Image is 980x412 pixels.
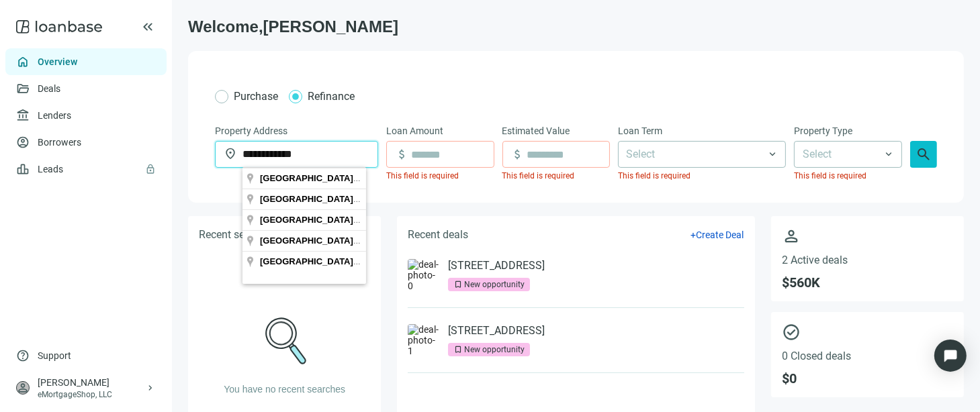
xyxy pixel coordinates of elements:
[453,345,463,354] span: bookmark
[260,194,426,204] span: Pedestrian Transit
[502,123,570,138] span: Estimated Value
[38,376,145,389] div: [PERSON_NAME]
[782,254,953,266] span: 2 Active deals
[234,90,278,103] span: Purchase
[690,229,744,241] button: +Create Deal
[260,194,361,204] span: [GEOGRAPHIC_DATA]
[618,171,691,181] span: This field is required
[38,349,71,362] span: Support
[260,256,363,266] span: St
[260,256,361,266] span: [GEOGRAPHIC_DATA]
[448,324,545,338] a: [STREET_ADDRESS]
[363,258,663,266] span: [GEOGRAPHIC_DATA][PERSON_NAME], [GEOGRAPHIC_DATA], [GEOGRAPHIC_DATA]
[38,137,81,148] a: Borrowers
[782,370,953,387] span: $ 0
[408,259,440,291] img: deal-photo-0
[794,171,866,181] span: This field is required
[691,229,696,240] span: +
[408,324,440,356] img: deal-photo-1
[910,141,937,168] button: search
[696,229,744,240] span: Create Deal
[140,19,156,35] button: keyboard_double_arrow_left
[38,110,71,121] a: Lenders
[934,340,967,372] div: Open Intercom Messenger
[464,343,525,356] div: New opportunity
[386,171,459,181] span: This field is required
[260,173,385,183] span: Avenue
[16,349,30,362] span: help
[464,278,525,291] div: New opportunity
[145,164,156,174] span: lock
[618,123,662,138] span: Loan Term
[782,227,953,246] span: person
[782,350,953,362] span: 0 Closed deals
[782,323,953,342] span: check_circle
[260,173,361,183] span: [GEOGRAPHIC_DATA]
[16,381,30,395] span: person
[215,123,287,138] span: Property Address
[916,146,932,162] span: search
[224,384,345,395] span: You have no recent searches
[188,16,964,38] h1: Welcome, [PERSON_NAME]
[260,236,361,246] span: [GEOGRAPHIC_DATA]
[511,148,525,161] span: attach_money
[308,90,355,103] span: Refinance
[782,274,953,291] span: $ 560K
[260,215,372,225] span: Pike
[794,123,852,138] span: Property Type
[199,227,276,243] h5: Recent searches
[453,280,463,289] span: bookmark
[448,259,545,272] a: [STREET_ADDRESS]
[408,227,468,243] h5: Recent deals
[224,147,237,160] span: location_on
[386,123,443,138] span: Loan Amount
[395,148,408,161] span: attach_money
[38,83,60,94] a: Deals
[502,171,575,181] span: This field is required
[260,215,361,225] span: [GEOGRAPHIC_DATA]
[38,389,145,400] div: eMortgageShop, LLC
[260,236,385,246] span: Avenue
[38,56,77,67] a: Overview
[145,382,156,393] span: keyboard_arrow_right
